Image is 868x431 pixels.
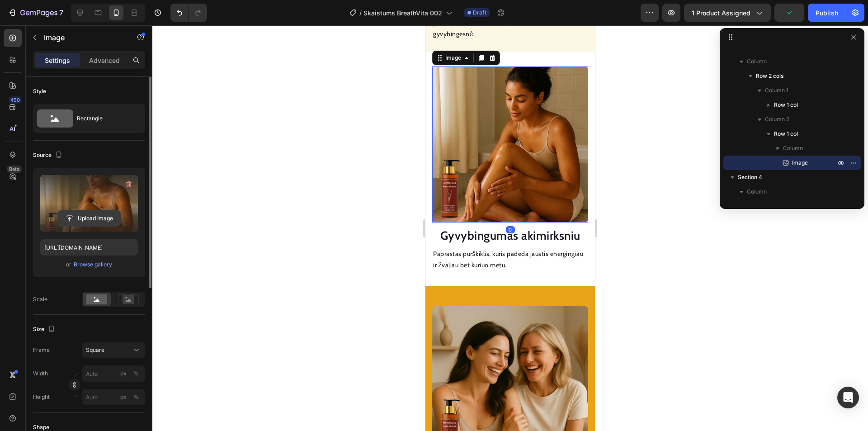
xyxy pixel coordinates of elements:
[33,295,47,303] div: Scale
[44,32,121,43] p: Image
[74,260,112,269] div: Browse gallery
[33,149,64,161] div: Source
[59,7,63,18] p: 7
[747,187,767,196] span: Column
[473,9,486,17] span: Draft
[33,87,46,95] div: Style
[82,389,145,405] input: px%
[77,108,132,129] div: Rectangle
[765,86,788,95] span: Column 1
[7,166,22,173] div: Beta
[9,96,22,104] div: 450
[131,392,142,403] button: px
[363,8,442,18] span: Skaistums BreathVita 002
[425,25,595,431] iframe: Design area
[133,369,139,378] div: %
[66,259,71,270] span: or
[45,56,70,65] p: Settings
[118,368,129,379] button: %
[765,115,789,124] span: Column 2
[747,57,767,66] span: Column
[774,100,798,109] span: Row 1 col
[692,8,750,18] span: 1 product assigned
[73,260,113,269] button: Browse gallery
[792,158,808,167] span: Image
[118,392,129,403] button: %
[82,342,145,358] button: Square
[684,4,771,22] button: 1 product assigned
[816,8,838,18] div: Publish
[33,346,50,354] label: Frame
[33,393,50,401] label: Height
[808,4,846,22] button: Publish
[57,210,121,227] button: Upload Image
[170,4,207,22] div: Undo/Redo
[120,393,127,401] div: px
[133,393,139,401] div: %
[837,387,859,408] div: Open Intercom Messenger
[359,8,362,18] span: /
[4,4,67,22] button: 7
[33,323,57,336] div: Size
[82,365,145,382] input: px%
[86,346,104,354] span: Square
[33,369,48,378] label: Width
[774,129,798,138] span: Row 1 col
[89,56,120,65] p: Advanced
[756,71,783,81] span: Row 2 cols
[131,368,142,379] button: px
[40,239,138,256] input: https://example.com/image.jpg
[783,144,803,153] span: Column
[738,173,762,182] span: Section 4
[120,369,127,378] div: px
